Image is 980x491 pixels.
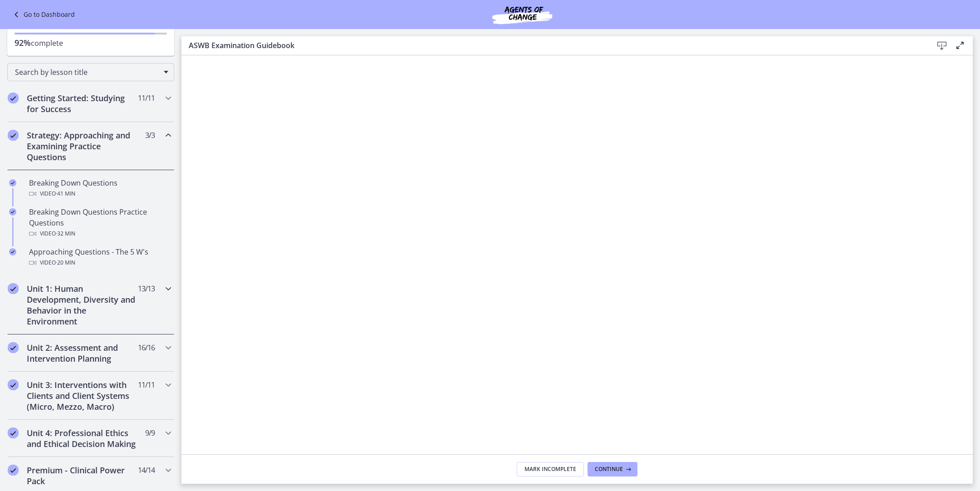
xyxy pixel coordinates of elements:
div: Video [29,188,171,199]
span: 9 / 9 [145,427,155,438]
h2: Unit 2: Assessment and Intervention Planning [27,342,137,364]
i: Completed [8,283,19,294]
span: 11 / 11 [138,93,155,103]
span: Search by lesson title [15,67,159,77]
span: · 20 min [56,257,75,268]
h2: Premium - Clinical Power Pack [27,465,137,486]
h2: Unit 4: Professional Ethics and Ethical Decision Making [27,427,137,449]
div: Search by lesson title [7,63,174,81]
span: 14 / 14 [138,465,155,476]
i: Completed [9,208,16,216]
h2: Strategy: Approaching and Examining Practice Questions [27,130,137,162]
i: Completed [8,379,19,390]
i: Completed [8,130,19,141]
h2: Getting Started: Studying for Success [27,93,137,114]
span: 11 / 11 [138,379,155,390]
i: Completed [8,465,19,476]
i: Completed [9,248,16,255]
i: Completed [8,93,19,103]
span: 13 / 13 [138,283,155,294]
h3: ASWB Examination Guidebook [189,40,918,51]
div: Approaching Questions - The 5 W's [29,246,171,268]
i: Completed [9,179,16,187]
i: Completed [8,342,19,353]
a: Go to Dashboard [11,9,75,20]
button: Mark Incomplete [517,462,584,476]
button: Continue [588,462,637,476]
span: 92% [15,37,31,48]
span: · 41 min [56,188,75,199]
span: Continue [595,466,623,473]
span: · 32 min [56,228,75,239]
span: 16 / 16 [138,342,155,353]
img: Agents of Change [468,4,577,25]
i: Completed [8,427,19,438]
p: complete [15,37,167,49]
span: Mark Incomplete [524,466,576,473]
div: Video [29,228,171,239]
div: Breaking Down Questions Practice Questions [29,206,171,239]
div: Breaking Down Questions [29,177,171,199]
h2: Unit 1: Human Development, Diversity and Behavior in the Environment [27,283,137,327]
div: Video [29,257,171,268]
span: 3 / 3 [145,130,155,141]
h2: Unit 3: Interventions with Clients and Client Systems (Micro, Mezzo, Macro) [27,379,137,412]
